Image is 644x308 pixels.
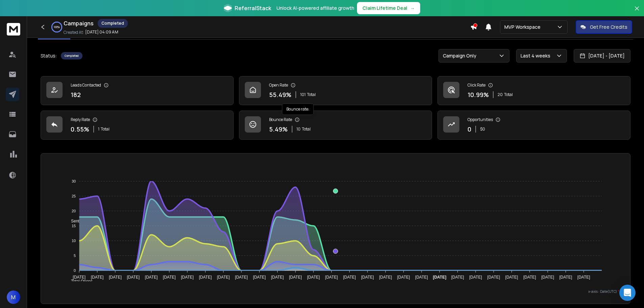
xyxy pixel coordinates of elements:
tspan: [DATE] [343,275,356,280]
tspan: [DATE] [487,275,500,280]
p: 55.49 % [269,90,291,99]
span: Total [504,92,513,97]
p: Reply Rate [71,117,90,122]
tspan: [DATE] [307,275,320,280]
a: Click Rate10.99%20Total [437,76,630,105]
span: → [410,5,415,11]
button: [DATE] - [DATE] [574,49,630,63]
tspan: [DATE] [415,275,428,280]
tspan: [DATE] [235,275,248,280]
p: Unlock AI-powered affiliate growth [277,5,354,11]
tspan: 20 [72,209,76,213]
tspan: [DATE] [451,275,464,280]
tspan: [DATE] [145,275,158,280]
span: Total Opens [66,279,93,284]
tspan: [DATE] [433,275,446,280]
p: Status: [41,52,57,59]
tspan: 0 [74,268,76,273]
tspan: [DATE] [217,275,230,280]
tspan: [DATE] [577,275,590,280]
p: Last 4 weeks [521,52,553,59]
button: Get Free Credits [576,20,632,34]
tspan: [DATE] [109,275,122,280]
span: Total [302,126,311,132]
p: $ 0 [480,126,485,132]
p: Leads Contacted [71,82,101,88]
span: ReferralStack [235,4,271,12]
p: 0.55 % [71,124,89,134]
p: Campaign Only [443,52,479,59]
h1: Campaigns [64,19,94,27]
a: Bounce Rate5.49%10Total [239,111,432,140]
a: Reply Rate0.55%1Total [41,111,234,140]
tspan: 25 [72,194,76,198]
button: Claim Lifetime Deal→ [357,2,420,14]
p: 182 [71,90,81,99]
p: 0 [468,124,471,134]
tspan: [DATE] [379,275,392,280]
tspan: [DATE] [271,275,284,280]
div: Completed [61,52,82,60]
p: [DATE] 04:09 AM [85,29,118,35]
button: M [7,290,20,304]
p: x-axis : Date(UTC) [52,289,619,294]
p: MVP Workspace [504,24,543,30]
tspan: 30 [72,179,76,183]
p: Bounce Rate [269,117,292,122]
tspan: [DATE] [361,275,374,280]
tspan: [DATE] [397,275,410,280]
tspan: [DATE] [541,275,554,280]
p: Created At: [64,30,84,35]
span: Total [307,92,316,97]
p: Opportunities [468,117,493,122]
tspan: [DATE] [325,275,338,280]
p: Open Rate [269,82,288,88]
tspan: [DATE] [163,275,176,280]
p: Get Free Credits [590,24,627,30]
tspan: [DATE] [127,275,140,280]
p: Bounce rate. [286,106,309,112]
p: 5.49 % [269,124,288,134]
tspan: [DATE] [523,275,536,280]
tspan: [DATE] [253,275,266,280]
span: 10 [296,126,301,132]
p: Click Rate [468,82,485,88]
span: 20 [498,92,503,97]
a: Open Rate55.49%101Total [239,76,432,105]
tspan: [DATE] [181,275,194,280]
tspan: [DATE] [289,275,302,280]
tspan: [DATE] [91,275,104,280]
a: Leads Contacted182 [41,76,234,105]
tspan: 15 [72,224,76,228]
tspan: [DATE] [199,275,212,280]
tspan: 10 [72,239,76,243]
span: 1 [98,126,99,132]
span: 101 [300,92,306,97]
span: Sent [66,219,79,223]
tspan: [DATE] [469,275,482,280]
a: Opportunities0$0 [437,111,630,140]
tspan: [DATE] [559,275,572,280]
div: Completed [98,19,128,28]
tspan: [DATE] [505,275,518,280]
p: 10.99 % [468,90,489,99]
span: Total [101,126,110,132]
tspan: [DATE] [73,275,86,280]
tspan: 5 [74,254,76,258]
button: Close banner [633,4,641,20]
div: Open Intercom Messenger [619,285,636,301]
p: 100 % [54,25,60,29]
